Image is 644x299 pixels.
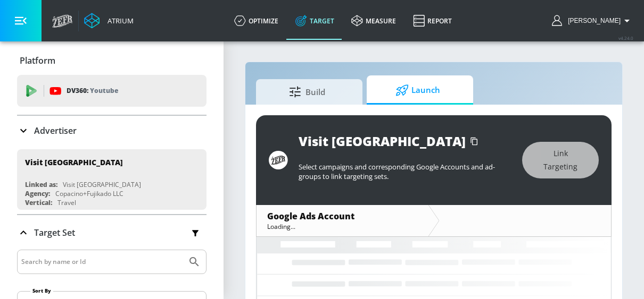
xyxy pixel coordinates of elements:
div: Advertiser [17,116,207,146]
div: DV360: Youtube [17,75,207,107]
div: Loading... [267,222,418,231]
div: Target Set [17,215,207,250]
a: optimize [226,2,287,40]
a: Target [287,2,343,40]
p: Youtube [90,85,118,96]
span: Launch [377,78,458,103]
div: Platform [17,46,207,75]
p: Platform [20,55,55,66]
div: Visit [GEOGRAPHIC_DATA] [63,180,141,189]
div: Travel [57,198,76,207]
div: Google Ads Account [267,210,418,222]
div: Copacino+Fujikado LLC [55,189,123,198]
a: Report [404,2,460,40]
span: login as: sarah.ly@zefr.com [564,17,621,24]
p: Select campaigns and corresponding Google Accounts and ad-groups to link targeting sets. [299,162,511,181]
p: Advertiser [34,125,77,136]
label: Sort By [30,287,53,294]
p: Target Set [34,227,75,238]
div: Visit [GEOGRAPHIC_DATA]Linked as:Visit [GEOGRAPHIC_DATA]Agency:Copacino+Fujikado LLCVertical:Travel [17,149,207,210]
div: Vertical: [25,198,52,207]
div: Google Ads AccountLoading... [257,205,428,236]
div: Visit [GEOGRAPHIC_DATA] [25,157,123,167]
div: Linked as: [25,180,57,189]
div: Visit [GEOGRAPHIC_DATA] [299,132,466,150]
a: Atrium [84,13,134,29]
p: DV360: [67,85,118,97]
div: Atrium [103,16,134,25]
button: [PERSON_NAME] [552,14,633,27]
div: Agency: [25,189,50,198]
span: v 4.24.0 [618,35,633,41]
span: Build [267,79,348,105]
input: Search by name or Id [21,255,183,269]
a: measure [343,2,404,40]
